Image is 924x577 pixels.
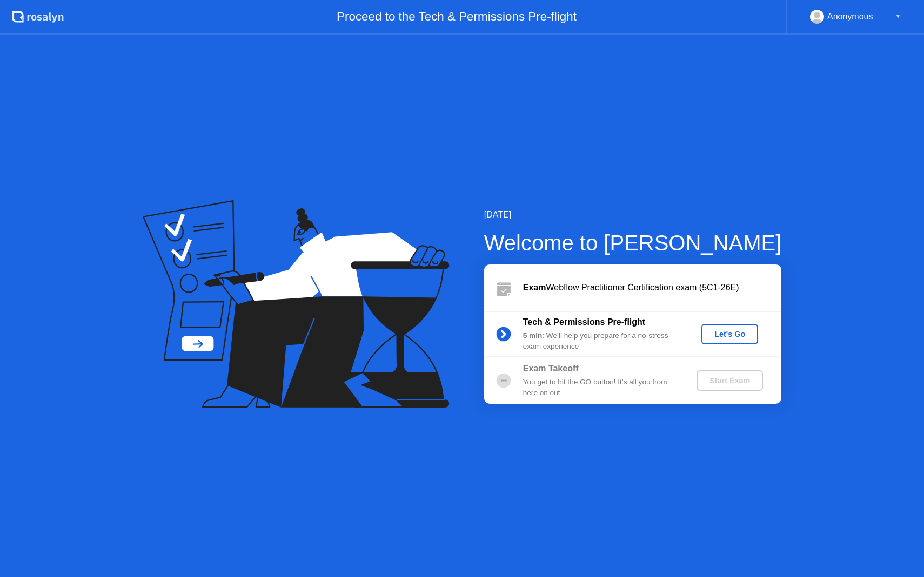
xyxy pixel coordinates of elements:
[697,370,763,391] button: Start Exam
[523,283,546,292] b: Exam
[523,364,579,373] b: Exam Takeoff
[523,317,645,327] b: Tech & Permissions Pre-flight
[523,281,781,294] div: Webflow Practitioner Certification exam (5C1-26E)
[701,324,758,344] button: Let's Go
[523,377,679,399] div: You get to hit the GO button! It’s all you from here on out
[827,10,873,24] div: Anonymous
[895,10,901,24] div: ▼
[484,227,782,259] div: Welcome to [PERSON_NAME]
[523,331,543,340] b: 5 min
[484,208,782,221] div: [DATE]
[701,376,759,385] div: Start Exam
[706,330,754,338] div: Let's Go
[523,330,679,352] div: : We’ll help you prepare for a no-stress exam experience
